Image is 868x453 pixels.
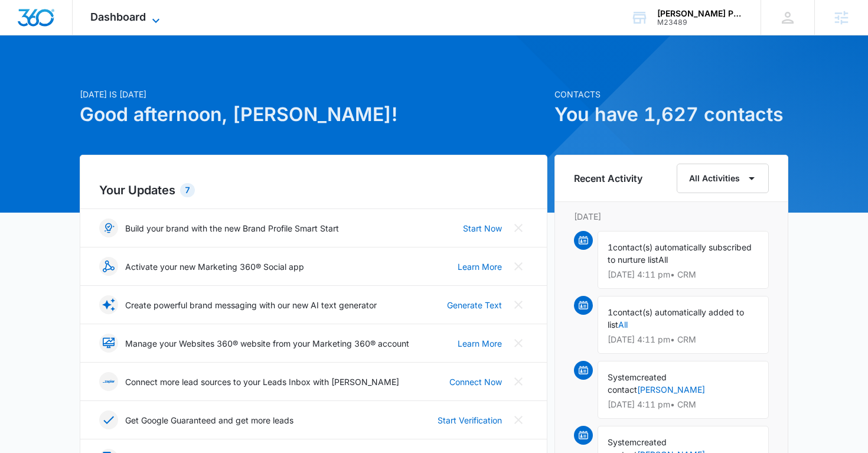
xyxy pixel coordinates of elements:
button: Close [509,372,528,391]
p: Build your brand with the new Brand Profile Smart Start [125,222,339,234]
div: 7 [180,183,195,197]
a: All [618,320,628,330]
span: 1 [608,242,613,252]
p: Manage your Websites 360® website from your Marketing 360® account [125,337,409,350]
button: Close [509,219,528,237]
div: account name [657,9,743,18]
span: created contact [608,372,667,395]
p: [DATE] 4:11 pm • CRM [608,335,759,344]
button: All Activities [677,164,769,193]
p: Get Google Guaranteed and get more leads [125,414,293,426]
span: Dashboard [90,11,146,23]
span: System [608,372,637,382]
p: Create powerful brand messaging with our new AI text generator [125,299,377,311]
a: Generate Text [447,299,502,311]
p: [DATE] 4:11 pm • CRM [608,400,759,409]
a: [PERSON_NAME] [637,384,705,395]
a: Learn More [458,337,502,350]
a: Learn More [458,260,502,273]
span: System [608,437,637,447]
h1: Good afternoon, [PERSON_NAME]! [80,100,547,129]
a: Start Verification [438,414,502,426]
p: Contacts [554,88,788,100]
p: [DATE] 4:11 pm • CRM [608,271,759,279]
p: Connect more lead sources to your Leads Inbox with [PERSON_NAME] [125,376,399,388]
span: 1 [608,307,613,317]
p: Activate your new Marketing 360® Social app [125,260,304,273]
h2: Your Updates [99,181,528,199]
div: account id [657,18,743,27]
button: Close [509,257,528,276]
button: Close [509,295,528,314]
p: [DATE] is [DATE] [80,88,547,100]
span: All [658,255,668,265]
h1: You have 1,627 contacts [554,100,788,129]
span: contact(s) automatically subscribed to nurture list [608,242,752,265]
p: [DATE] [574,210,769,223]
span: contact(s) automatically added to list [608,307,744,330]
h6: Recent Activity [574,171,642,185]
button: Close [509,410,528,429]
a: Connect Now [449,376,502,388]
a: Start Now [463,222,502,234]
button: Close [509,334,528,353]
